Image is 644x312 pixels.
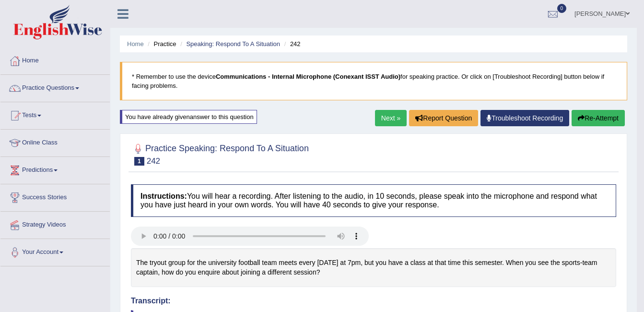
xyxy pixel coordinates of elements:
[120,62,627,100] blockquote: * Remember to use the device for speaking practice. Or click on [Troubleshoot Recording] button b...
[0,102,110,126] a: Tests
[0,212,110,236] a: Strategy Videos
[134,157,144,166] span: 1
[216,73,400,80] b: Communications - Internal Microphone (Conexant ISST Audio)
[145,39,176,48] li: Practice
[0,48,110,72] a: Home
[131,184,616,216] h4: You will hear a recording. After listening to the audio, in 10 seconds, please speak into the mic...
[131,248,616,287] div: The tryout group for the university football team meets every [DATE] at 7pm, but you have a class...
[282,39,301,48] li: 242
[147,156,160,166] small: 242
[557,4,567,13] span: 0
[480,110,569,126] a: Troubleshoot Recording
[141,192,187,200] b: Instructions:
[120,110,257,124] div: You have already given answer to this question
[409,110,478,126] button: Report Question
[375,110,407,126] a: Next »
[127,40,144,48] a: Home
[0,184,110,208] a: Success Stories
[131,142,309,166] h2: Practice Speaking: Respond To A Situation
[0,157,110,181] a: Predictions
[0,239,110,263] a: Your Account
[186,40,280,48] a: Speaking: Respond To A Situation
[572,110,625,126] button: Re-Attempt
[0,75,110,99] a: Practice Questions
[0,130,110,154] a: Online Class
